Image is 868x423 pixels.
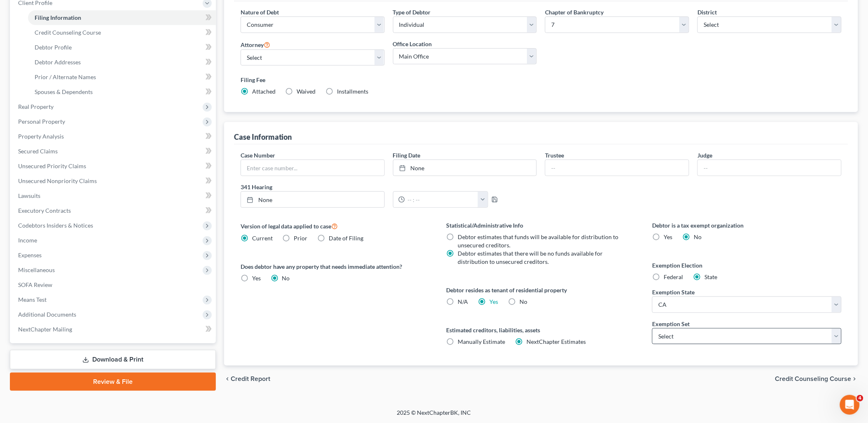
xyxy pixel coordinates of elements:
[458,233,619,249] span: Debtor estimates that funds will be available for distribution to unsecured creditors.
[28,55,216,70] a: Debtor Addresses
[18,148,58,155] span: Secured Claims
[704,273,717,280] span: State
[35,29,101,36] span: Credit Counseling Course
[12,129,216,144] a: Property Analysis
[252,275,261,282] span: Yes
[18,207,71,214] span: Executory Contracts
[10,350,216,369] a: Download & Print
[18,133,64,140] span: Property Analysis
[775,376,858,382] button: Credit Counseling Course chevron_right
[393,151,421,160] label: Filing Date
[282,275,290,282] span: No
[12,188,216,203] a: Lawsuits
[329,235,364,242] span: Date of Filing
[458,250,603,265] span: Debtor estimates that there will be no funds available for distribution to unsecured creditors.
[775,376,852,382] span: Credit Counseling Course
[12,159,216,174] a: Unsecured Priority Claims
[241,75,842,84] label: Filing Fee
[520,298,528,305] span: No
[28,10,216,25] a: Filing Information
[393,160,537,176] a: None
[241,40,270,49] label: Attorney
[18,281,52,288] span: SOFA Review
[224,376,231,382] i: chevron_left
[393,40,432,48] label: Office Location
[405,192,479,207] input: -- : --
[393,8,431,16] label: Type of Debtor
[857,395,863,402] span: 4
[337,88,369,95] span: Installments
[28,70,216,85] a: Prior / Alternate Names
[35,14,81,21] span: Filing Information
[231,376,270,382] span: Credit Report
[224,376,270,382] button: chevron_left Credit Report
[652,288,695,296] label: Exemption State
[241,151,275,160] label: Case Number
[18,296,47,303] span: Means Test
[35,88,93,95] span: Spouses & Dependents
[697,8,717,16] label: District
[12,174,216,188] a: Unsecured Nonpriority Claims
[698,160,841,176] input: --
[12,322,216,337] a: NextChapter Mailing
[18,192,40,199] span: Lawsuits
[241,8,279,16] label: Nature of Debt
[447,221,636,230] label: Statistical/Administrative Info
[18,177,97,184] span: Unsecured Nonpriority Claims
[664,233,672,240] span: Yes
[18,103,54,110] span: Real Property
[241,221,430,231] label: Version of legal data applied to case
[18,251,42,258] span: Expenses
[35,59,81,66] span: Debtor Addresses
[852,376,858,382] i: chevron_right
[18,162,86,169] span: Unsecured Priority Claims
[545,151,564,160] label: Trustee
[12,144,216,159] a: Secured Claims
[10,373,216,391] a: Review & File
[545,8,604,16] label: Chapter of Bankruptcy
[18,311,76,318] span: Additional Documents
[490,298,498,305] a: Yes
[294,235,308,242] span: Prior
[12,203,216,218] a: Executory Contracts
[652,320,690,328] label: Exemption Set
[35,73,96,80] span: Prior / Alternate Names
[527,338,586,345] span: NextChapter Estimates
[28,85,216,99] a: Spouses & Dependents
[447,326,636,334] label: Estimated creditors, liabilities, assets
[652,261,842,270] label: Exemption Election
[252,88,276,95] span: Attached
[236,183,541,191] label: 341 Hearing
[297,88,316,95] span: Waived
[447,286,636,294] label: Debtor resides as tenant of residential property
[28,40,216,55] a: Debtor Profile
[18,266,55,273] span: Miscellaneous
[652,221,842,230] label: Debtor is a tax exempt organization
[18,326,72,333] span: NextChapter Mailing
[664,273,683,280] span: Federal
[241,192,384,207] a: None
[458,338,505,345] span: Manually Estimate
[35,44,72,51] span: Debtor Profile
[241,160,384,176] input: Enter case number...
[234,132,292,142] div: Case Information
[12,277,216,292] a: SOFA Review
[28,25,216,40] a: Credit Counseling Course
[18,222,93,229] span: Codebtors Insiders & Notices
[697,151,712,160] label: Judge
[545,160,689,176] input: --
[241,262,430,271] label: Does debtor have any property that needs immediate attention?
[458,298,468,305] span: N/A
[840,395,860,415] iframe: Intercom live chat
[18,118,65,125] span: Personal Property
[252,235,273,242] span: Current
[18,237,37,244] span: Income
[694,233,702,240] span: No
